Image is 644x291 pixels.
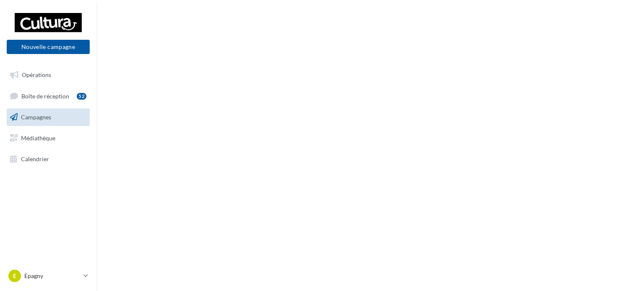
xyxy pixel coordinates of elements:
a: Calendrier [5,150,91,168]
a: Médiathèque [5,129,91,147]
p: Epagny [24,272,80,280]
span: Opérations [22,71,51,78]
button: Nouvelle campagne [7,40,90,54]
a: Campagnes [5,108,91,126]
span: Calendrier [21,155,49,162]
span: E [13,272,16,280]
span: Boîte de réception [21,92,69,99]
a: E Epagny [7,268,90,284]
a: Boîte de réception52 [5,87,91,105]
div: 52 [77,93,86,100]
a: Opérations [5,66,91,84]
span: Médiathèque [21,134,55,142]
span: Campagnes [21,113,51,121]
